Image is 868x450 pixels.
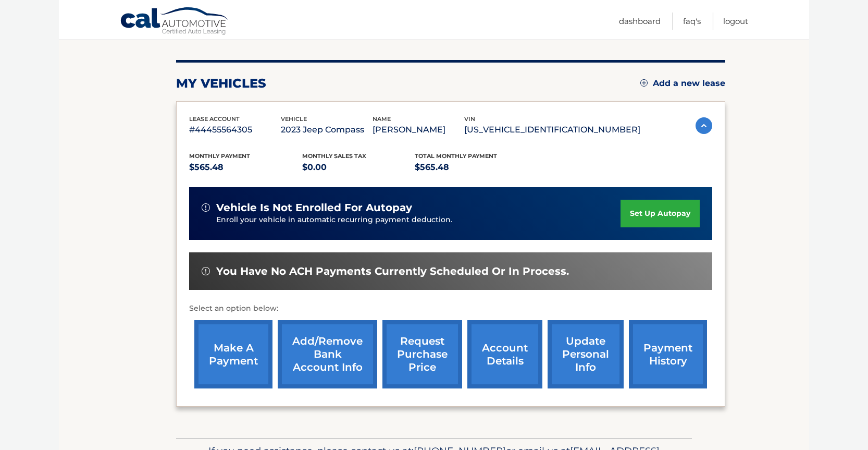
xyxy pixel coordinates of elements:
span: vehicle is not enrolled for autopay [216,201,412,214]
span: vin [464,115,475,123]
a: set up autopay [621,200,700,227]
span: Total Monthly Payment [415,152,497,160]
a: request purchase price [382,320,462,388]
span: name [373,115,391,123]
img: alert-white.svg [202,267,210,275]
img: alert-white.svg [202,203,210,212]
img: add.svg [640,79,648,87]
a: Cal Automotive [120,7,229,37]
span: You have no ACH payments currently scheduled or in process. [216,265,569,278]
span: Monthly sales Tax [302,152,366,160]
p: Enroll your vehicle in automatic recurring payment deduction. [216,214,621,226]
a: make a payment [194,320,272,388]
p: $565.48 [189,160,302,175]
a: FAQ's [683,13,701,30]
a: Logout [723,13,748,30]
p: [US_VEHICLE_IDENTIFICATION_NUMBER] [464,123,640,137]
p: 2023 Jeep Compass [281,123,373,137]
img: accordion-active.svg [696,117,712,134]
span: lease account [189,115,240,123]
p: #44455564305 [189,123,281,137]
a: account details [467,320,542,388]
span: vehicle [281,115,307,123]
a: update personal info [548,320,624,388]
p: $0.00 [302,160,415,175]
p: [PERSON_NAME] [373,123,464,137]
a: Dashboard [619,13,661,30]
h2: my vehicles [176,76,266,91]
p: Select an option below: [189,302,712,315]
a: payment history [629,320,707,388]
span: Monthly Payment [189,152,250,160]
a: Add a new lease [640,78,725,89]
a: Add/Remove bank account info [278,320,377,388]
p: $565.48 [415,160,528,175]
